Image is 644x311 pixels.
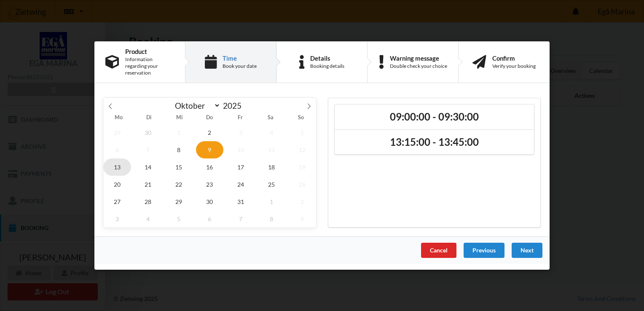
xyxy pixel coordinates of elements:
div: Warning message [390,55,447,62]
span: November 9, 2025 [288,210,316,228]
span: Oktober 8, 2025 [165,141,193,158]
select: Month [171,100,221,111]
h2: 09:00:00 - 09:30:00 [341,110,528,123]
span: Oktober 17, 2025 [227,158,255,176]
div: Double check your choice [390,63,447,70]
span: Sa [255,115,286,121]
div: Confirm [492,55,536,62]
span: November 1, 2025 [258,193,285,210]
span: Oktober 9, 2025 [196,141,224,158]
span: Oktober 21, 2025 [134,176,162,193]
span: Oktober 16, 2025 [196,158,224,176]
span: Oktober 29, 2025 [165,193,193,210]
span: Oktober 30, 2025 [196,193,224,210]
span: Fr [225,115,255,121]
div: Time [223,55,257,62]
span: Oktober 12, 2025 [288,141,316,158]
span: Oktober 18, 2025 [258,158,285,176]
h2: 13:15:00 - 13:45:00 [341,136,528,149]
span: Oktober 1, 2025 [165,124,193,141]
input: Year [220,101,248,110]
span: September 30, 2025 [134,124,162,141]
div: Book your date [223,63,257,70]
span: Oktober 19, 2025 [288,158,316,176]
span: Oktober 15, 2025 [165,158,193,176]
span: September 29, 2025 [103,124,131,141]
span: Di [134,115,164,121]
span: Mi [164,115,194,121]
span: Oktober 28, 2025 [134,193,162,210]
div: Product [125,48,174,55]
span: So [286,115,316,121]
span: November 5, 2025 [165,210,193,228]
span: Oktober 22, 2025 [165,176,193,193]
span: Oktober 24, 2025 [227,176,255,193]
span: Do [194,115,225,121]
span: Oktober 2, 2025 [196,124,224,141]
span: Mo [103,115,134,121]
span: Oktober 27, 2025 [103,193,131,210]
span: Oktober 26, 2025 [288,176,316,193]
span: Oktober 3, 2025 [227,124,255,141]
span: Oktober 23, 2025 [196,176,224,193]
span: November 6, 2025 [196,210,224,228]
span: Oktober 7, 2025 [134,141,162,158]
span: Oktober 20, 2025 [103,176,131,193]
span: November 8, 2025 [258,210,285,228]
span: Oktober 5, 2025 [288,124,316,141]
span: November 4, 2025 [134,210,162,228]
div: Details [310,55,344,62]
span: Oktober 31, 2025 [227,193,255,210]
div: Information regarding your reservation [125,56,174,76]
span: Oktober 11, 2025 [258,141,285,158]
span: Oktober 6, 2025 [103,141,131,158]
span: Oktober 14, 2025 [134,158,162,176]
div: Next [512,243,542,258]
span: Oktober 10, 2025 [227,141,255,158]
span: November 2, 2025 [288,193,316,210]
div: Verify your booking [492,63,536,70]
div: Cancel [421,243,456,258]
span: Oktober 4, 2025 [258,124,285,141]
div: Booking details [310,63,344,70]
span: Oktober 13, 2025 [103,158,131,176]
span: Oktober 25, 2025 [258,176,285,193]
div: Previous [464,243,504,258]
span: November 3, 2025 [103,210,131,228]
span: November 7, 2025 [227,210,255,228]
